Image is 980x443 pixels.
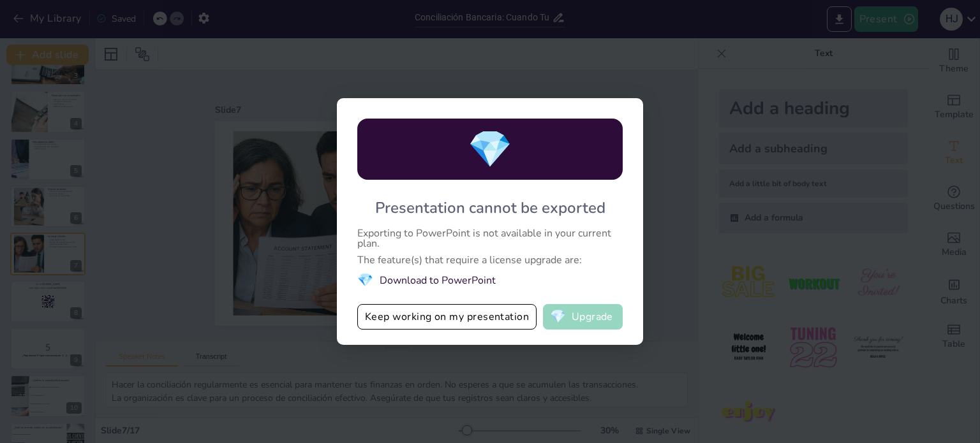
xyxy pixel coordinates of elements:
li: Download to PowerPoint [357,272,623,289]
span: diamond [468,125,512,174]
span: diamond [357,272,373,289]
div: The feature(s) that require a license upgrade are: [357,255,623,265]
div: Exporting to PowerPoint is not available in your current plan. [357,228,623,249]
span: diamond [550,310,566,323]
button: Keep working on my presentation [357,304,537,330]
div: Presentation cannot be exported [375,198,605,218]
button: diamondUpgrade [543,304,623,330]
